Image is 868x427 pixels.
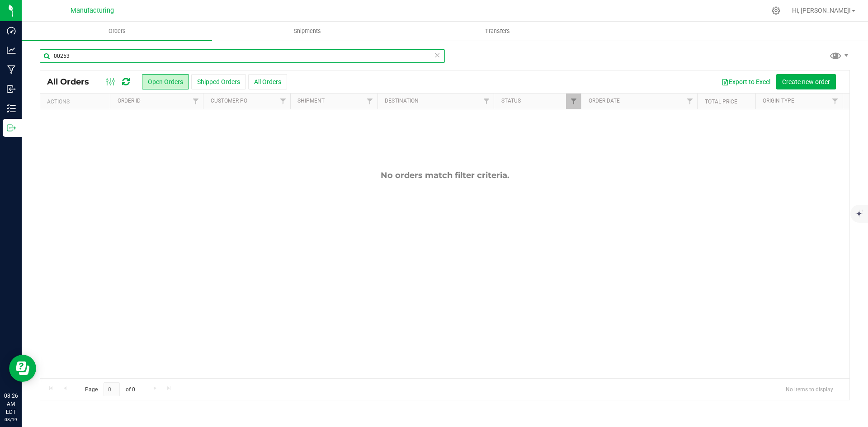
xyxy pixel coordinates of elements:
a: Filter [363,94,377,109]
button: Export to Excel [716,74,776,89]
a: Status [501,98,521,104]
a: Shipment [297,98,325,104]
iframe: Resource center [9,355,36,382]
button: Create new order [776,74,836,89]
span: Transfers [473,27,522,35]
a: Total Price [705,99,737,105]
inline-svg: Outbound [7,123,16,132]
a: Filter [479,94,494,109]
a: Filter [682,94,697,109]
a: Order Date [589,98,620,104]
inline-svg: Inbound [7,84,16,94]
span: Page of 0 [77,382,142,396]
span: Create new order [782,78,830,85]
span: Shipments [282,27,333,35]
inline-svg: Manufacturing [7,65,16,74]
inline-svg: Analytics [7,46,16,55]
span: All Orders [47,77,98,87]
p: 08:26 AM EDT [4,392,18,416]
a: Filter [188,94,203,109]
a: Filter [566,94,581,109]
span: Manufacturing [71,7,114,14]
span: No items to display [778,382,840,396]
a: Filter [275,94,290,109]
input: Search Order ID, Destination, Customer PO... [40,49,445,63]
a: Customer PO [211,98,247,104]
a: Transfers [402,22,593,41]
a: Destination [385,98,419,104]
button: Open Orders [142,74,189,89]
div: No orders match filter criteria. [40,170,849,180]
div: Actions [47,99,107,105]
span: Orders [96,27,138,35]
div: Manage settings [770,6,782,15]
span: Hi, [PERSON_NAME]! [792,7,851,14]
a: Filter [828,94,843,109]
a: Shipments [212,22,402,41]
button: Shipped Orders [191,74,246,89]
p: 08/19 [4,416,18,423]
inline-svg: Dashboard [7,26,16,35]
a: Orders [22,22,212,41]
inline-svg: Inventory [7,104,16,113]
button: All Orders [248,74,287,89]
a: Origin Type [763,98,794,104]
span: Clear [434,49,440,61]
a: Order ID [118,98,141,104]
